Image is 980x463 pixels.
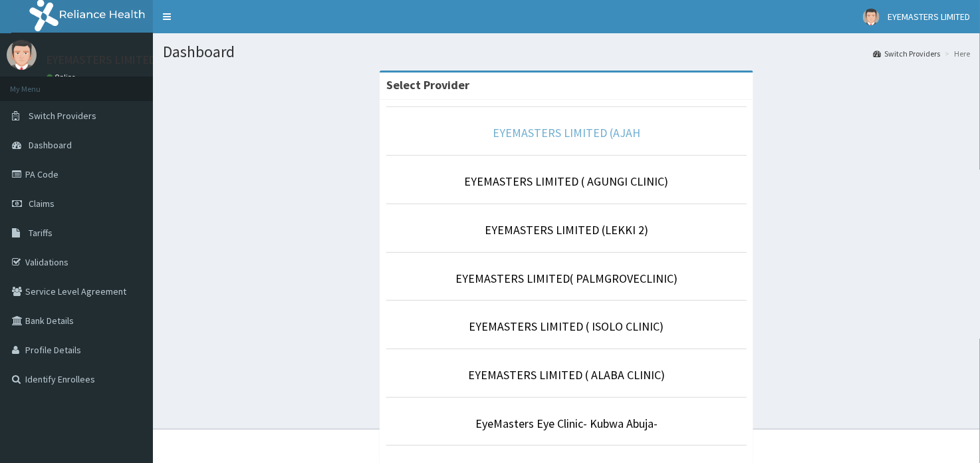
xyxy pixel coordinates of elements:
[873,48,940,59] a: Switch Providers
[7,40,37,70] img: User Image
[29,227,53,239] span: Tariffs
[386,77,469,92] strong: Select Provider
[888,11,970,23] span: EYEMASTERS LIMITED
[29,198,55,210] span: Claims
[468,367,665,383] a: EYEMASTERS LIMITED ( ALABA CLINIC)
[941,48,970,59] li: Here
[455,271,677,286] a: EYEMASTERS LIMITED( PALMGROVECLINIC)
[29,139,72,151] span: Dashboard
[47,54,156,66] p: EYEMASTERS LIMITED
[469,319,664,334] a: EYEMASTERS LIMITED ( ISOLO CLINIC)
[493,125,640,140] a: EYEMASTERS LIMITED (AJAH
[465,174,669,189] a: EYEMASTERS LIMITED ( AGUNGI CLINIC)
[163,43,970,61] h1: Dashboard
[29,110,96,122] span: Switch Providers
[475,416,658,431] a: EyeMasters Eye Clinic- Kubwa Abuja-
[863,9,880,25] img: User Image
[47,73,78,82] a: Online
[485,222,648,237] a: EYEMASTERS LIMITED (LEKKI 2)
